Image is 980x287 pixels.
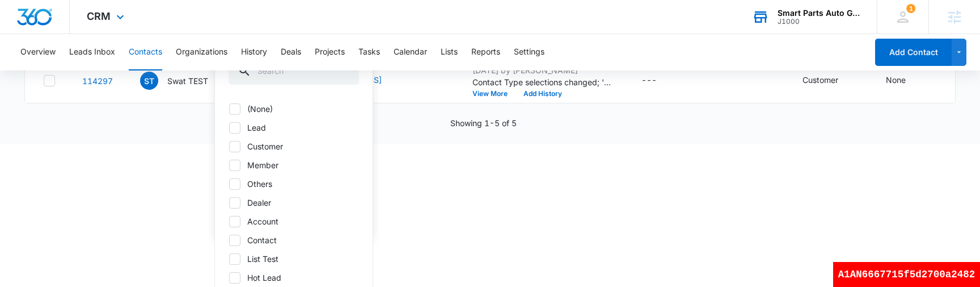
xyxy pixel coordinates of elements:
[450,117,517,129] p: Showing 1-5 of 5
[167,75,208,87] p: Swat TEST
[875,39,952,66] button: Add Contact
[906,4,915,13] span: 1
[82,76,113,86] a: Navigate to contact details page for Swat TEST
[886,74,926,88] div: Status - None - Select to Edit Field
[802,74,838,86] div: Customer
[641,74,657,88] div: ---
[886,74,906,86] div: None
[641,74,677,88] div: Assigned To - - Select to Edit Field
[229,234,359,246] label: Contact
[87,10,111,22] span: CRM
[229,197,359,209] label: Dealer
[516,90,570,97] button: Add History
[778,9,860,18] div: account name
[241,34,267,70] button: History
[229,103,359,115] label: (None)
[140,72,158,90] span: ST
[441,34,458,70] button: Lists
[315,34,345,70] button: Projects
[229,178,359,190] label: Others
[906,4,915,13] div: notifications count
[229,140,359,152] label: Customer
[20,34,56,70] button: Overview
[69,34,115,70] button: Leads Inbox
[358,34,380,70] button: Tasks
[229,57,359,85] input: Search
[176,34,227,70] button: Organizations
[472,90,516,97] button: View More
[954,74,970,88] div: ---
[229,159,359,171] label: Member
[833,262,980,287] div: A1AN6667715f5d2700a2482
[129,34,162,70] button: Contacts
[229,122,359,134] label: Lead
[229,272,359,284] label: Hot Lead
[472,76,614,88] p: Contact Type selections changed; 'None' was removed and 'Customer' was added.
[140,72,229,90] div: Name - Swat TEST - Select to Edit Field
[281,34,301,70] button: Deals
[471,34,500,70] button: Reports
[229,215,359,227] label: Account
[514,34,544,70] button: Settings
[802,74,859,88] div: Type - Customer - Select to Edit Field
[778,18,860,26] div: account id
[394,34,427,70] button: Calendar
[229,253,359,265] label: List Test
